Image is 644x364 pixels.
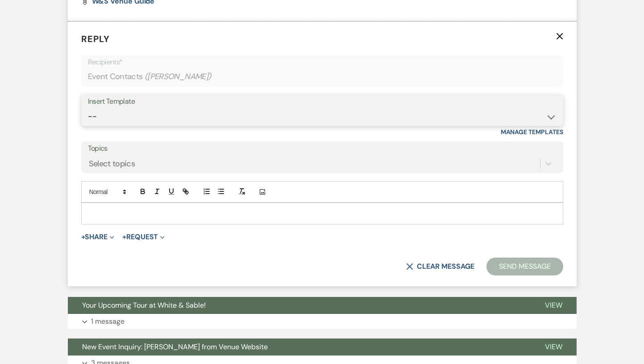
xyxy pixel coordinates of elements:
[81,233,85,241] span: +
[68,297,531,314] button: Your Upcoming Tour at White & Sable!
[545,301,562,310] span: View
[89,158,135,170] div: Select topics
[531,339,577,356] button: View
[406,263,474,270] button: Clear message
[501,128,563,136] a: Manage Templates
[82,342,268,351] span: New Event Inquiry: [PERSON_NAME] from Venue Website
[122,233,165,241] button: Request
[531,297,577,314] button: View
[122,233,126,241] span: +
[81,33,110,45] span: Reply
[486,258,563,275] button: Send Message
[82,301,206,310] span: Your Upcoming Tour at White & Sable!
[145,71,212,83] span: ( [PERSON_NAME] )
[68,339,531,356] button: New Event Inquiry: [PERSON_NAME] from Venue Website
[88,142,557,155] label: Topics
[91,316,125,327] p: 1 message
[68,314,577,329] button: 1 message
[88,68,557,85] div: Event Contacts
[88,56,557,68] p: Recipients*
[545,342,562,351] span: View
[81,233,115,241] button: Share
[88,95,557,108] div: Insert Template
